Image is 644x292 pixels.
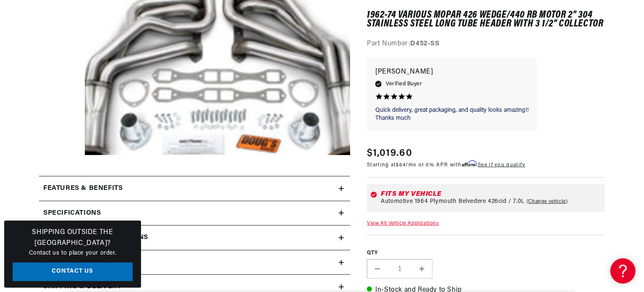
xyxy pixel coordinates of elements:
[375,66,529,78] p: [PERSON_NAME]
[39,226,350,250] summary: Installation instructions
[375,106,529,123] p: Quick delivery, great packaging, and quality looks amazing!! Thanks much
[13,249,133,258] p: Contact us to place your order.
[39,176,350,201] summary: Features & Benefits
[367,161,525,169] p: Starting at /mo or 0% APR with .
[13,227,133,249] h3: Shipping Outside the [GEOGRAPHIC_DATA]?
[367,221,439,226] a: View All Vehicle Applications
[367,39,605,50] div: Part Number:
[43,208,101,219] h2: Specifications
[526,198,568,205] a: Change vehicle
[367,250,605,257] label: QTY
[13,263,133,281] a: Contact Us
[367,11,605,29] h1: 1962-74 Various Mopar 426 Wedge/440 RB Motor 2" 304 Stainless Steel Long Tube Header with 3 1/2" ...
[381,191,602,197] div: Fits my vehicle
[462,160,476,167] span: Affirm
[381,198,525,205] span: Automotive 1964 Plymouth Belvedere 426cid / 7.0L
[39,201,350,226] summary: Specifications
[478,163,525,168] a: See if you qualify - Learn more about Affirm Financing (opens in modal)
[39,250,350,275] a: Applications
[396,163,406,168] span: $64
[367,146,412,161] span: $1,019.60
[43,183,123,194] h2: Features & Benefits
[411,40,440,47] strong: D452-SS
[386,79,422,89] span: Verified Buyer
